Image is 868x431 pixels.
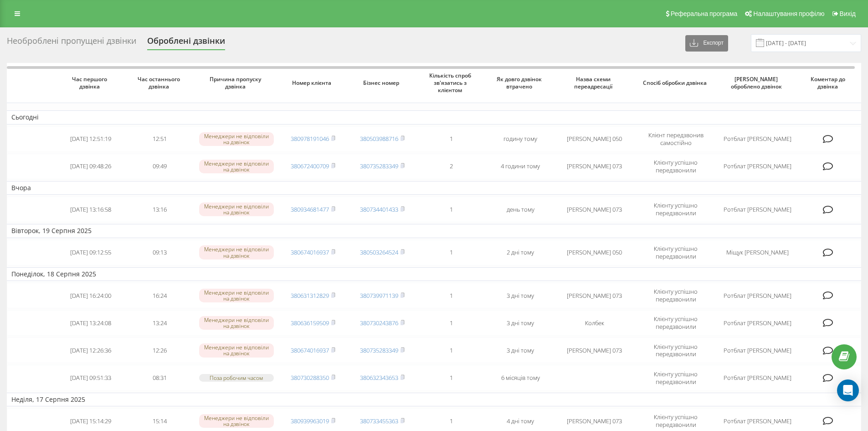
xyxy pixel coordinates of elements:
[291,135,329,143] a: 380978191046
[555,338,634,363] td: [PERSON_NAME] 073
[718,240,797,265] td: Міщук [PERSON_NAME]
[286,79,340,87] span: Номер клієнта
[416,197,486,222] td: 1
[7,110,861,124] td: Сьогодні
[199,160,274,173] div: Менеджери не відповіли на дзвінок
[125,197,195,222] td: 13:16
[671,10,738,17] span: Реферальна програма
[555,154,634,179] td: [PERSON_NAME] 073
[718,197,797,222] td: Ротблат [PERSON_NAME]
[416,154,486,179] td: 2
[291,346,329,354] a: 380674016937
[360,374,398,382] a: 380632343653
[199,132,274,146] div: Менеджери не відповіли на дзвінок
[56,283,125,308] td: [DATE] 16:24:00
[7,36,136,50] div: Необроблені пропущені дзвінки
[291,248,329,256] a: 380674016937
[486,197,555,222] td: день тому
[634,197,718,222] td: Клієнту успішно передзвонили
[634,365,718,390] td: Клієнту успішно передзвонили
[493,76,548,90] span: Як довго дзвінок втрачено
[634,283,718,308] td: Клієнту успішно передзвонили
[125,365,195,390] td: 08:31
[125,126,195,152] td: 12:51
[291,374,329,382] a: 380730288350
[360,417,398,425] a: 380733455363
[199,414,274,428] div: Менеджери не відповіли на дзвінок
[56,126,125,152] td: [DATE] 12:51:19
[416,310,486,336] td: 1
[555,240,634,265] td: [PERSON_NAME] 050
[7,393,861,406] td: Неділя, 17 Серпня 2025
[56,365,125,390] td: [DATE] 09:51:33
[718,310,797,336] td: Ротблат [PERSON_NAME]
[56,310,125,336] td: [DATE] 13:24:08
[199,343,274,357] div: Менеджери не відповіли на дзвінок
[416,338,486,363] td: 1
[718,126,797,152] td: Ротблат [PERSON_NAME]
[726,76,789,90] span: [PERSON_NAME] оброблено дзвінок
[125,338,195,363] td: 12:26
[199,374,274,382] div: Поза робочим часом
[416,240,486,265] td: 1
[555,283,634,308] td: [PERSON_NAME] 073
[416,126,486,152] td: 1
[360,319,398,327] a: 380730243876
[360,291,398,300] a: 380739971139
[360,205,398,213] a: 380734401433
[360,162,398,170] a: 380735283349
[634,154,718,179] td: Клієнту успішно передзвонили
[486,283,555,308] td: 3 дні тому
[64,76,118,90] span: Час першого дзвінка
[555,310,634,336] td: Колбек
[804,76,854,90] span: Коментар до дзвінка
[634,240,718,265] td: Клієнту успішно передзвонили
[360,346,398,354] a: 380735283349
[56,197,125,222] td: [DATE] 13:16:58
[555,126,634,152] td: [PERSON_NAME] 050
[840,10,856,17] span: Вихід
[563,76,626,90] span: Назва схеми переадресації
[355,79,409,87] span: Бізнес номер
[199,203,274,216] div: Менеджери не відповіли на дзвінок
[718,154,797,179] td: Ротблат [PERSON_NAME]
[718,365,797,390] td: Ротблат [PERSON_NAME]
[753,10,824,17] span: Налаштування профілю
[291,417,329,425] a: 380939963019
[56,338,125,363] td: [DATE] 12:26:36
[416,283,486,308] td: 1
[685,35,728,52] button: Експорт
[56,240,125,265] td: [DATE] 09:12:55
[133,76,187,90] span: Час останнього дзвінка
[125,283,195,308] td: 16:24
[837,379,859,401] div: Open Intercom Messenger
[718,338,797,363] td: Ротблат [PERSON_NAME]
[125,310,195,336] td: 13:24
[642,79,710,87] span: Спосіб обробки дзвінка
[486,338,555,363] td: 3 дні тому
[634,126,718,152] td: Клієнт передзвонив самостійно
[7,181,861,195] td: Вчора
[7,267,861,281] td: Понеділок, 18 Серпня 2025
[424,72,478,93] span: Кількість спроб зв'язатись з клієнтом
[486,365,555,390] td: 6 місяців тому
[291,319,329,327] a: 380636159509
[199,289,274,302] div: Менеджери не відповіли на дзвінок
[634,338,718,363] td: Клієнту успішно передзвонили
[416,365,486,390] td: 1
[486,310,555,336] td: 3 дні тому
[718,283,797,308] td: Ротблат [PERSON_NAME]
[199,245,274,259] div: Менеджери не відповіли на дзвінок
[56,154,125,179] td: [DATE] 09:48:26
[199,316,274,330] div: Менеджери не відповіли на дзвінок
[7,224,861,238] td: Вівторок, 19 Серпня 2025
[125,154,195,179] td: 09:49
[360,135,398,143] a: 380503988716
[360,248,398,256] a: 380503264524
[291,205,329,213] a: 380934681477
[634,310,718,336] td: Клієнту успішно передзвонили
[486,126,555,152] td: годину тому
[486,154,555,179] td: 4 години тому
[125,240,195,265] td: 09:13
[486,240,555,265] td: 2 дні тому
